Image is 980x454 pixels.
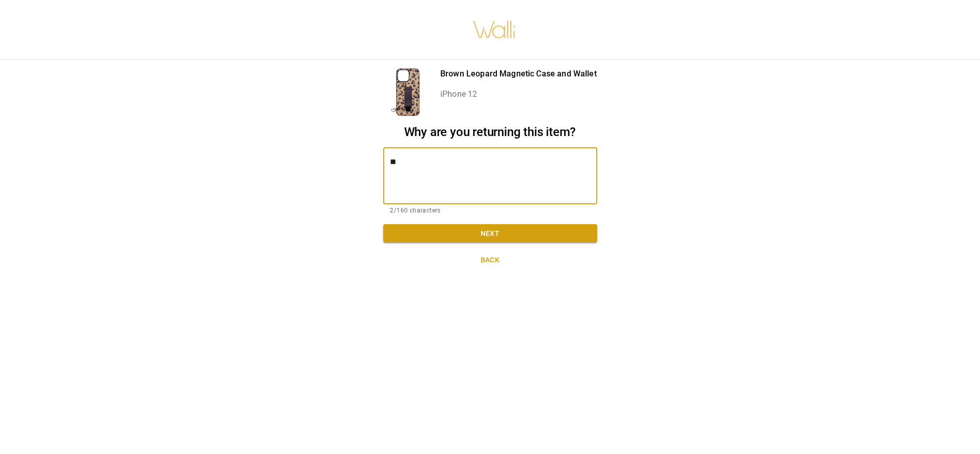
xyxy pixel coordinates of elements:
button: Next [383,224,597,243]
p: 2/160 characters [390,206,590,216]
p: Brown Leopard Magnetic Case and Wallet [440,68,597,80]
button: Back [383,251,597,270]
h2: Why are you returning this item? [383,125,597,140]
img: walli-inc.myshopify.com [472,8,516,51]
p: iPhone 12 [440,88,597,100]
